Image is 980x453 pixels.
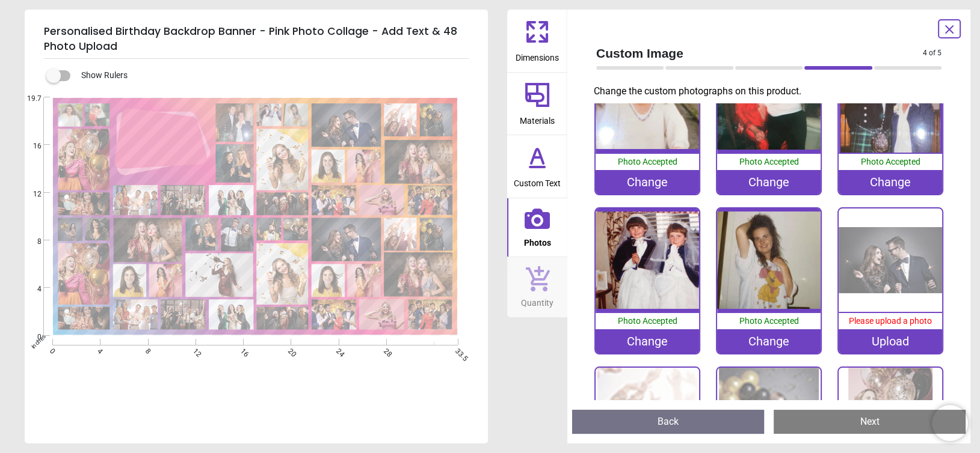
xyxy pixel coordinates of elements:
div: Change [596,329,699,353]
span: Photos [524,231,551,249]
span: 16 [238,346,245,354]
h5: Personalised Birthday Backdrop Banner - Pink Photo Collage - Add Text & 48 Photo Upload [44,19,469,59]
span: Quantity [521,291,553,309]
span: Photo Accepted [617,316,677,326]
span: 16 [19,141,42,151]
span: Custom Text [514,172,561,190]
span: 12 [19,189,42,199]
span: 0 [19,332,42,342]
button: Quantity [507,257,567,317]
button: Back [572,410,764,434]
div: Upload [839,329,942,353]
span: 19.7 [19,94,42,104]
span: Dimensions [516,46,559,64]
button: Photos [507,198,567,257]
span: 33.5 [452,346,460,354]
span: Please upload a photo [849,316,932,326]
span: 12 [190,346,198,354]
button: Materials [507,73,567,135]
span: Photo Accepted [617,157,677,166]
span: Photo Accepted [860,157,920,166]
span: 4 [94,346,102,354]
span: 0 [47,346,55,354]
div: Change [717,170,821,194]
span: 4 [19,284,42,294]
iframe: Brevo live chat [932,405,968,441]
div: Show Rulers [54,68,488,83]
span: 8 [19,237,42,247]
p: Change the custom photographs on this product. [594,85,951,98]
span: Photo Accepted [739,316,798,326]
div: Change [717,329,821,353]
span: 24 [333,346,341,354]
span: Materials [520,109,555,127]
span: 20 [286,346,294,354]
span: 28 [381,346,389,354]
span: Photo Accepted [739,157,798,166]
span: Custom Image [596,44,923,62]
button: Next [774,410,966,434]
span: 4 of 5 [923,48,941,58]
span: 8 [143,346,150,354]
button: Custom Text [507,135,567,198]
div: Change [596,170,699,194]
div: Change [839,170,942,194]
button: Dimensions [507,10,567,72]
